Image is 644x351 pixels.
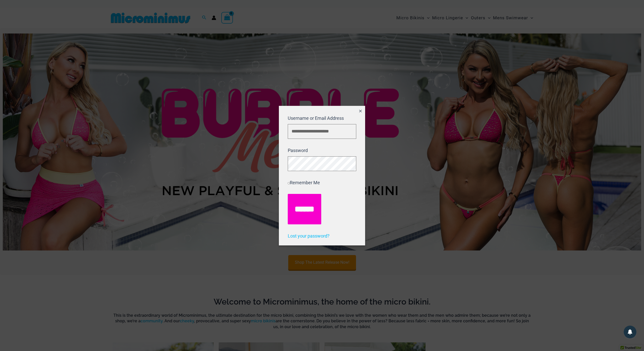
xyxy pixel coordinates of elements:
label: Username or Email Address [288,115,344,121]
label: Remember Me [288,180,320,185]
label: Password [288,148,308,153]
button: Close popup [356,106,365,118]
a: Lost your password? [288,233,330,239]
input: Remember Me [288,182,290,184]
